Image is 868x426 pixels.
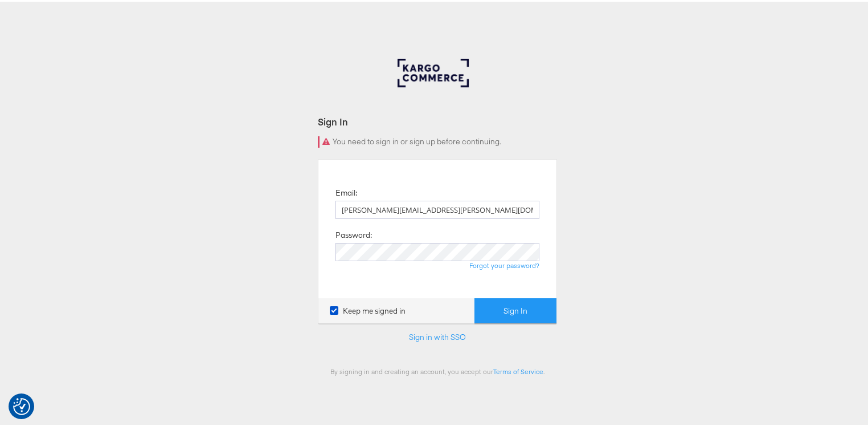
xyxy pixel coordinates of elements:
label: Keep me signed in [330,304,406,315]
a: Sign in with SSO [409,330,466,340]
a: Forgot your password? [469,259,539,268]
a: Terms of Service [493,366,543,374]
div: By signing in and creating an account, you accept our . [318,366,557,374]
div: You need to sign in or sign up before continuing. [318,135,557,146]
img: Revisit consent button [13,396,30,413]
input: Email [335,199,539,217]
div: Sign In [318,113,557,127]
label: Password: [335,228,372,239]
button: Sign In [474,297,556,322]
label: Email: [335,186,357,197]
button: Consent Preferences [13,396,30,413]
